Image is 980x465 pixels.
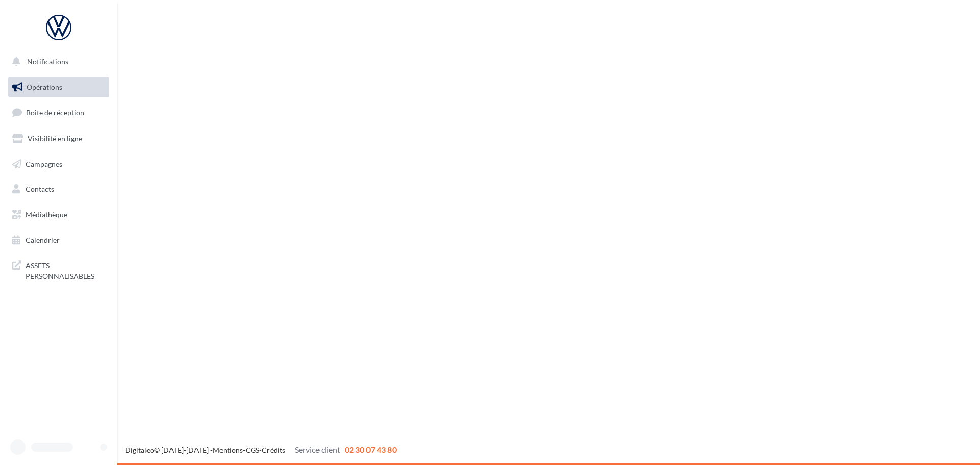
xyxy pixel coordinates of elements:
[125,446,154,454] a: Digitaleo
[262,446,285,454] a: Crédits
[27,57,68,66] span: Notifications
[6,230,111,251] a: Calendrier
[6,102,111,124] a: Boîte de réception
[26,210,67,219] span: Médiathèque
[26,108,84,117] span: Boîte de réception
[6,128,111,150] a: Visibilité en ligne
[246,446,259,454] a: CGS
[125,446,397,454] span: © [DATE]-[DATE] - - -
[345,445,397,454] span: 02 30 07 43 80
[6,179,111,200] a: Contacts
[213,446,243,454] a: Mentions
[26,259,105,281] span: ASSETS PERSONNALISABLES
[26,185,54,193] span: Contacts
[28,134,82,143] span: Visibilité en ligne
[6,77,111,98] a: Opérations
[295,445,340,454] span: Service client
[26,236,60,244] span: Calendrier
[6,154,111,175] a: Campagnes
[6,255,111,285] a: ASSETS PERSONNALISABLES
[6,51,107,72] button: Notifications
[6,204,111,226] a: Médiathèque
[27,83,62,91] span: Opérations
[26,159,62,168] span: Campagnes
